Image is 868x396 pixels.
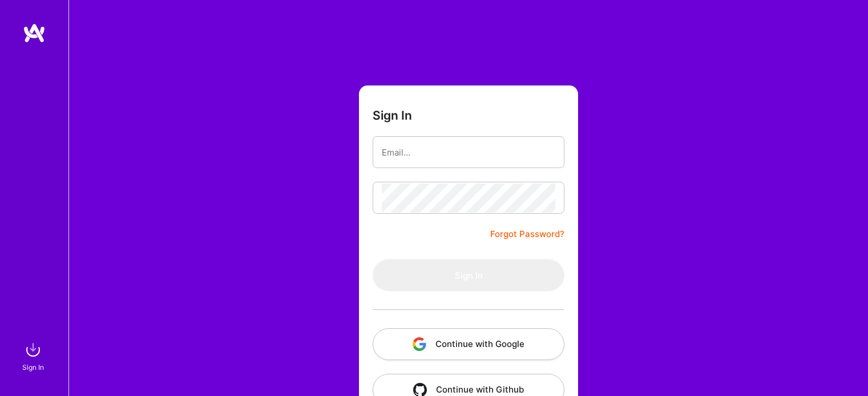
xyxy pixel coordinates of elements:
img: logo [23,23,46,43]
div: Sign In [22,361,44,373]
a: Forgot Password? [490,227,564,241]
button: Sign In [373,259,564,291]
img: sign in [22,338,45,361]
h3: Sign In [373,108,412,123]
img: icon [413,337,426,351]
input: Email... [382,138,555,167]
a: sign inSign In [24,338,45,373]
button: Continue with Google [373,328,564,360]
